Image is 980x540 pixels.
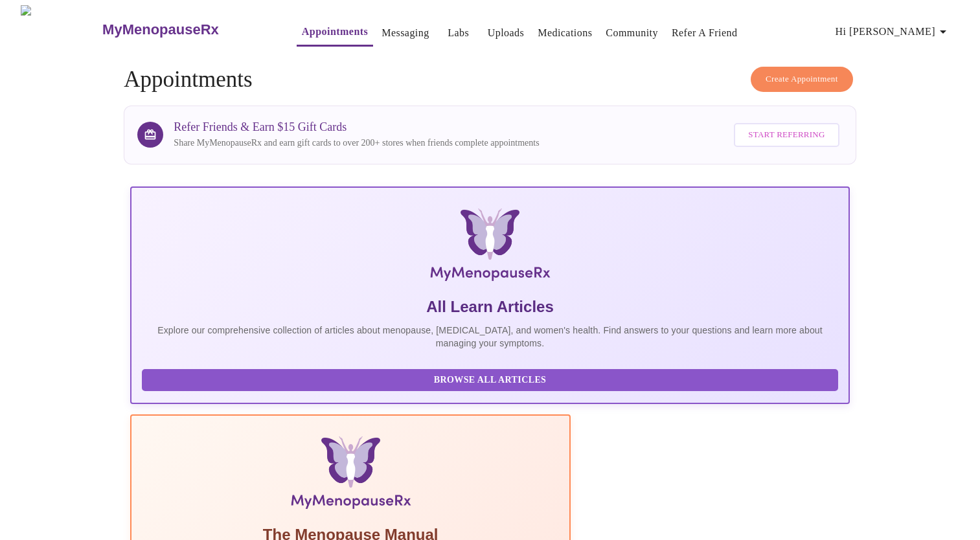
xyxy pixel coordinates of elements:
a: Labs [448,24,469,42]
img: Menopause Manual [208,436,492,514]
button: Appointments [297,19,373,47]
a: Medications [538,24,592,42]
a: Start Referring [731,117,842,153]
p: Share MyMenopauseRx and earn gift cards to over 200+ stores when friends complete appointments [174,137,539,150]
button: Labs [438,20,479,46]
button: Create Appointment [751,67,853,92]
button: Community [600,20,663,46]
button: Uploads [483,20,530,46]
button: Refer a Friend [667,20,743,46]
span: Browse All Articles [155,372,825,388]
p: Explore our comprehensive collection of articles about menopause, [MEDICAL_DATA], and women's hea... [142,324,838,350]
span: Create Appointment [766,72,838,87]
span: Hi [PERSON_NAME] [836,23,951,41]
a: Uploads [488,24,525,42]
button: Start Referring [734,123,839,147]
a: MyMenopauseRx [101,7,271,52]
h3: MyMenopauseRx [102,21,219,38]
a: Community [606,24,658,42]
button: Browse All Articles [142,369,838,392]
button: Medications [532,20,597,46]
h3: Refer Friends & Earn $15 Gift Cards [174,120,539,134]
a: Appointments [302,23,368,41]
h4: Appointments [124,67,856,93]
a: Messaging [382,24,429,42]
span: Start Referring [748,128,825,142]
img: MyMenopauseRx Logo [250,208,730,286]
button: Hi [PERSON_NAME] [830,19,956,45]
a: Browse All Articles [142,374,841,385]
a: Refer a Friend [672,24,738,42]
img: MyMenopauseRx Logo [21,5,101,54]
h5: All Learn Articles [142,297,838,317]
button: Messaging [376,20,434,46]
